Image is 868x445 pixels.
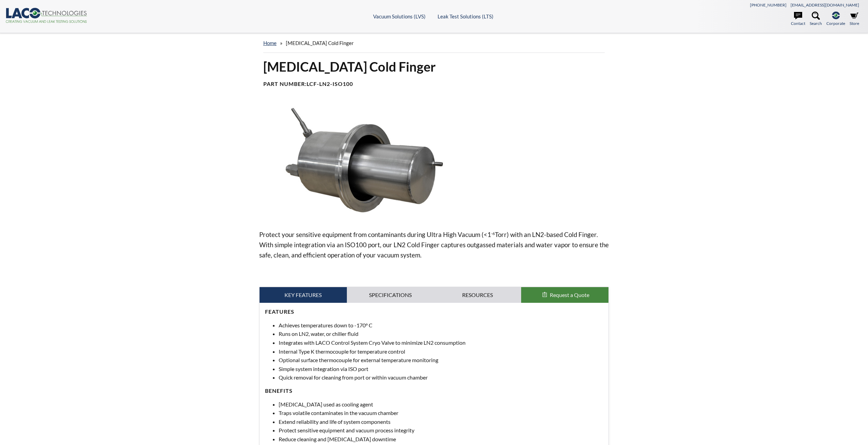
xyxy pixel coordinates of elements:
[750,2,786,8] a: [PHONE_NUMBER]
[279,329,603,338] li: Runs on LN2, water, or chiller fluid
[279,400,603,409] li: [MEDICAL_DATA] used as cooling agent
[279,417,603,426] li: Extend reliability and life of system components
[279,365,603,373] li: Simple system integration via ISO port
[307,80,353,87] b: LCF-LN2-ISO100
[373,13,426,19] a: Vacuum Solutions (LVS)
[810,12,822,27] a: Search
[279,321,603,330] li: Achieves temperatures down to -170° C
[260,287,347,303] a: Key Features
[521,287,608,303] button: Request a Quote
[263,58,605,75] h1: [MEDICAL_DATA] Cold Finger
[265,308,603,315] h4: Features
[791,2,859,8] a: [EMAIL_ADDRESS][DOMAIN_NAME]
[438,13,494,19] a: Leak Test Solutions (LTS)
[550,292,589,298] span: Request a Quote
[491,231,495,236] sup: -6
[263,80,605,88] h4: Part Number:
[434,287,521,303] a: Resources
[279,347,603,356] li: Internal Type K thermocouple for temperature control
[791,12,805,27] a: Contact
[279,356,603,365] li: Optional surface thermocouple for external temperature monitoring
[347,287,434,303] a: Specifications
[263,33,605,53] div: »
[826,20,845,27] span: Corporate
[279,409,603,417] li: Traps volatile contaminates in the vacuum chamber
[265,387,603,395] h4: Benefits
[279,373,603,382] li: Quick removal for cleaning from port or within vacuum chamber
[279,426,603,435] li: Protect sensitive equipment and vacuum process integrity
[279,435,603,444] li: Reduce cleaning and [MEDICAL_DATA] downtime
[259,229,609,260] p: Protect your sensitive equipment from contaminants during Ultra High Vacuum (<1 Torr) with an LN2...
[286,40,354,46] span: [MEDICAL_DATA] Cold Finger
[263,40,277,46] a: home
[259,104,464,219] img: Image showing LN2 cold finger, angled view
[850,12,859,27] a: Store
[279,338,603,347] li: Integrates with LACO Control System Cryo Valve to minimize LN2 consumption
